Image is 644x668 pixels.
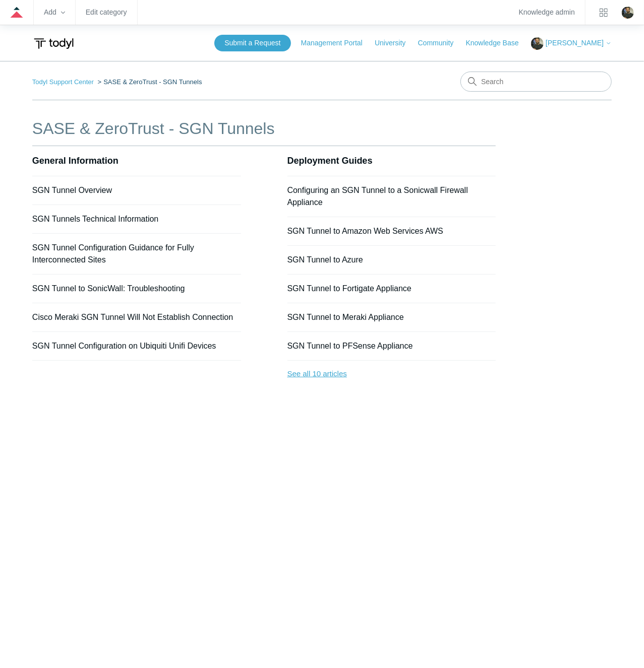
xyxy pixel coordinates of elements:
a: Deployment Guides [287,156,373,166]
a: SGN Tunnel Configuration on Ubiquiti Unifi Devices [32,342,216,350]
span: [PERSON_NAME] [546,39,604,47]
a: Configuring an SGN Tunnel to a Sonicwall Firewall Appliance [287,186,468,207]
img: Todyl Support Center Help Center home page [32,34,75,53]
a: SGN Tunnel Overview [32,186,112,194]
a: SGN Tunnel Configuration Guidance for Fully Interconnected Sites [32,243,194,264]
img: user avatar [622,7,634,19]
a: SGN Tunnels Technical Information [32,215,159,223]
a: SGN Tunnel to SonicWall: Troubleshooting [32,284,185,293]
h1: SASE & ZeroTrust - SGN Tunnels [32,116,496,141]
zd-hc-trigger: Add [44,10,65,15]
a: Management Portal [301,38,373,48]
button: [PERSON_NAME] [531,37,612,50]
a: Community [418,38,464,48]
a: Submit a Request [214,35,290,51]
a: Knowledge Base [466,38,529,48]
a: SGN Tunnel to Fortigate Appliance [287,284,412,293]
li: SASE & ZeroTrust - SGN Tunnels [96,78,202,86]
a: University [375,38,416,48]
a: Knowledge admin [519,10,575,15]
li: Todyl Support Center [32,78,96,86]
zd-hc-trigger: Click your profile icon to open the profile menu [622,7,634,19]
a: Edit category [86,10,127,15]
a: SGN Tunnel to Amazon Web Services AWS [287,227,443,235]
a: SGN Tunnel to Azure [287,255,363,264]
a: Cisco Meraki SGN Tunnel Will Not Establish Connection [32,313,233,321]
a: SGN Tunnel to Meraki Appliance [287,313,404,321]
a: General Information [32,156,119,166]
input: Search [460,72,612,92]
a: SGN Tunnel to PFSense Appliance [287,342,413,350]
a: See all 10 articles [287,361,496,387]
a: Todyl Support Center [32,78,94,86]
